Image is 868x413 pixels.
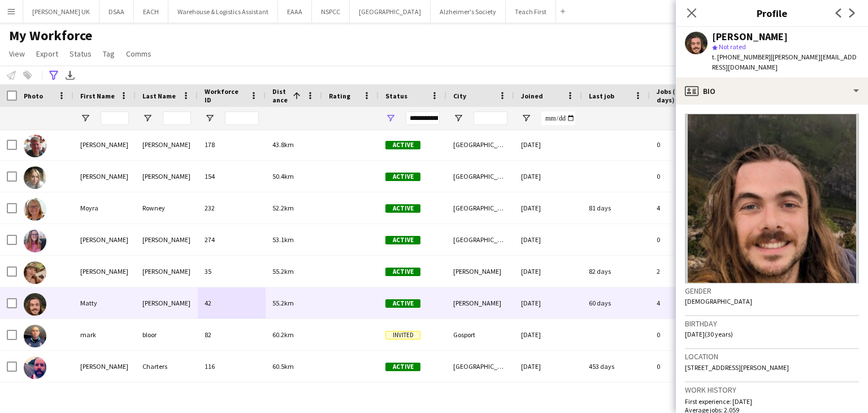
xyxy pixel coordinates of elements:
span: 60.5km [272,362,294,371]
div: mark [73,319,136,350]
span: Active [385,141,420,149]
div: 274 [198,224,266,255]
span: Export [36,49,58,59]
app-action-btn: Export XLSX [63,68,77,82]
img: Matthew Charters [24,356,46,379]
input: Joined Filter Input [541,111,575,125]
button: Warehouse & Logistics Assistant [168,1,278,23]
div: Matty [73,287,136,319]
span: Status [385,92,407,100]
span: City [453,92,466,100]
div: 4 [650,192,723,223]
div: Charters [136,351,198,382]
button: DSAA [99,1,134,23]
div: [PERSON_NAME] [73,351,136,382]
img: Matty Townsend [24,293,46,316]
div: [DATE] [514,351,582,382]
div: 82 [198,319,266,350]
span: Active [385,236,420,244]
div: [DATE] [514,192,582,223]
span: Tag [103,49,115,59]
div: [PERSON_NAME] [136,161,198,192]
a: Status [65,46,96,61]
button: Open Filter Menu [142,113,153,123]
button: EACH [134,1,168,23]
input: First Name Filter Input [101,111,129,125]
div: [GEOGRAPHIC_DATA] [446,192,514,223]
span: Status [70,49,92,59]
div: 178 [198,129,266,160]
div: [PERSON_NAME] [73,129,136,160]
span: [DATE] (30 years) [685,330,733,338]
span: t. [PHONE_NUMBER] [712,53,771,61]
div: [DATE] [514,129,582,160]
span: My Workforce [9,27,92,44]
span: Active [385,299,420,308]
div: 4 [650,287,723,319]
button: NSPCC [312,1,350,23]
div: [PERSON_NAME] [136,287,198,319]
div: 60 days [582,287,650,319]
span: Last job [589,92,614,100]
button: Open Filter Menu [453,113,463,123]
div: [GEOGRAPHIC_DATA] [446,224,514,255]
button: [GEOGRAPHIC_DATA] [350,1,431,23]
button: Open Filter Menu [385,113,396,123]
div: Bio [676,78,868,105]
span: 55.2km [272,299,294,307]
span: Active [385,204,420,213]
div: Rowney [136,192,198,223]
div: 35 [198,256,266,287]
button: Open Filter Menu [521,113,531,123]
div: 82 days [582,256,650,287]
div: 0 [650,161,723,192]
div: 116 [198,351,266,382]
div: [PERSON_NAME] [446,287,514,319]
h3: Work history [685,385,859,395]
span: 53.1km [272,235,294,244]
a: View [5,46,29,61]
span: 50.4km [272,172,294,180]
span: 60.2km [272,330,294,339]
div: 81 days [582,192,650,223]
div: 0 [650,224,723,255]
div: [PERSON_NAME] [712,32,788,42]
input: Last Name Filter Input [163,111,191,125]
div: 0 [650,319,723,350]
div: [GEOGRAPHIC_DATA] [446,351,514,382]
div: [PERSON_NAME] [136,256,198,287]
div: [DATE] [514,319,582,350]
div: [GEOGRAPHIC_DATA] [446,129,514,160]
h3: Profile [676,6,868,20]
div: 42 [198,287,266,319]
div: [PERSON_NAME] [73,224,136,255]
div: 453 days [582,351,650,382]
div: [PERSON_NAME] [73,161,136,192]
span: 52.2km [272,204,294,212]
div: [DATE] [514,287,582,319]
button: [PERSON_NAME] UK [23,1,99,23]
div: [PERSON_NAME] [73,256,136,287]
div: Gosport [446,319,514,350]
div: 0 [650,351,723,382]
a: Comms [121,46,156,61]
app-action-btn: Advanced filters [47,68,60,82]
img: mark bloor [24,325,46,347]
span: Invited [385,331,420,339]
span: Workforce ID [205,87,245,104]
span: First Name [80,92,115,100]
img: Laura Williams [24,261,46,284]
h3: Gender [685,286,859,296]
img: Emma Butler [24,230,46,252]
h3: Location [685,351,859,362]
div: bloor [136,319,198,350]
span: Joined [521,92,543,100]
div: [DATE] [514,256,582,287]
img: James Walton [24,135,46,157]
input: City Filter Input [474,111,507,125]
h3: Birthday [685,319,859,329]
button: Open Filter Menu [80,113,90,123]
span: Rating [329,92,350,100]
div: Moyra [73,192,136,223]
div: 232 [198,192,266,223]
